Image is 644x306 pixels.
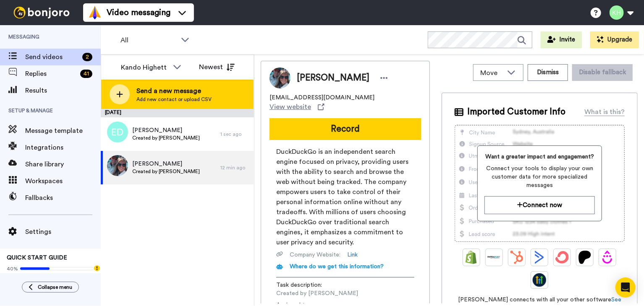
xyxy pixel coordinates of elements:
span: Collapse menu [38,284,72,290]
span: Results [25,86,101,96]
div: 41 [80,70,92,78]
span: Connect your tools to display your own customer data for more specialized messages [484,164,595,189]
span: Want a greater impact and engagement? [484,153,595,161]
span: Created by [PERSON_NAME] [276,289,358,298]
img: e6bbda51-b71d-48c2-b0ac-1fb3ac2477de.jpg [107,155,128,176]
span: Fallbacks [25,193,101,203]
span: All [120,35,177,45]
span: Share library [25,159,101,169]
span: Settings [25,227,101,237]
span: [PERSON_NAME] [132,160,200,168]
span: Send a new message [136,86,212,96]
button: Dismiss [528,64,568,81]
span: [PERSON_NAME] [132,126,200,135]
span: View website [270,102,311,112]
div: 1 sec ago [220,131,250,137]
img: Shopify [465,251,478,264]
div: 12 min ago [220,164,250,171]
img: Hubspot [510,251,524,264]
span: Imported Customer Info [468,106,566,118]
div: Open Intercom Messenger [615,277,636,298]
img: vm-color.svg [88,6,102,19]
button: Invite [541,31,582,48]
div: Tooltip anchor [93,265,101,272]
span: Integrations [25,143,101,153]
button: Collapse menu [22,282,79,293]
div: [DATE] [101,109,254,117]
span: [EMAIL_ADDRESS][DOMAIN_NAME] [270,93,374,102]
img: avatar [107,122,128,143]
img: Ontraport [487,251,501,264]
span: Send videos [25,52,79,62]
span: Company Website : [290,251,340,259]
button: Upgrade [590,31,639,48]
img: Drip [601,251,614,264]
img: ActiveCampaign [533,251,546,264]
img: bj-logo-header-white.svg [10,7,73,18]
span: Move [480,68,503,78]
button: Record [270,118,421,140]
img: Patreon [578,251,592,264]
a: Link [347,251,358,259]
span: [PERSON_NAME] [297,72,369,84]
span: Where do we get this information? [290,264,384,270]
div: 2 [82,53,92,61]
span: 40% [7,265,18,272]
button: Connect now [484,196,595,214]
img: Image of Max Hughes [270,67,291,88]
div: What is this? [584,107,625,117]
span: Created by [PERSON_NAME] [132,168,200,175]
span: Message template [25,126,101,136]
a: View website [270,102,325,112]
span: Task description : [276,281,335,289]
span: QUICK START GUIDE [7,255,67,261]
span: Add new contact or upload CSV [136,96,212,103]
span: Replies [25,69,77,79]
span: Video messaging [107,7,170,18]
span: Created by [PERSON_NAME] [132,135,200,141]
div: Kando Highett [121,62,169,73]
img: GoHighLevel [533,273,546,287]
button: Newest [193,59,241,75]
span: Workspaces [25,176,101,186]
button: Disable fallback [572,64,633,81]
img: ConvertKit [555,251,569,264]
span: DuckDuckGo is an independent search engine focused on privacy, providing users with the ability t... [276,147,414,247]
